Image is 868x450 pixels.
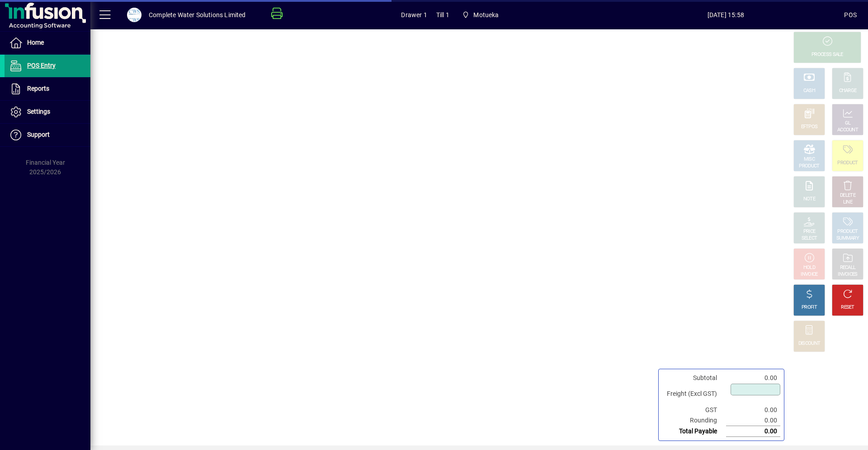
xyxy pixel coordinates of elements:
[811,51,843,58] div: PROCESS SALE
[27,108,50,115] span: Settings
[458,7,503,23] span: Motueka
[662,426,726,437] td: Total Payable
[662,383,726,405] td: Freight (Excl GST)
[27,131,50,138] span: Support
[5,124,90,146] a: Support
[801,271,817,278] div: INVOICE
[841,304,854,311] div: RESET
[607,8,844,22] span: [DATE] 15:58
[473,8,499,22] span: Motueka
[840,264,856,271] div: RECALL
[662,405,726,415] td: GST
[804,156,815,163] div: MISC
[844,8,857,22] div: POS
[726,405,780,415] td: 0.00
[803,196,815,203] div: NOTE
[843,199,852,206] div: LINE
[726,426,780,437] td: 0.00
[803,228,816,235] div: PRICE
[802,304,817,311] div: PROFIT
[5,78,90,100] a: Reports
[840,192,855,199] div: DELETE
[401,8,427,22] span: Drawer 1
[845,120,851,127] div: GL
[838,271,857,278] div: INVOICES
[662,415,726,426] td: Rounding
[799,163,819,170] div: PRODUCT
[836,235,859,242] div: SUMMARY
[798,340,820,347] div: DISCOUNT
[662,373,726,383] td: Subtotal
[27,39,44,46] span: Home
[837,160,858,167] div: PRODUCT
[27,62,56,69] span: POS Entry
[837,228,858,235] div: PRODUCT
[839,88,857,94] div: CHARGE
[837,127,858,134] div: ACCOUNT
[803,264,815,271] div: HOLD
[802,235,817,242] div: SELECT
[726,373,780,383] td: 0.00
[120,7,149,23] button: Profile
[436,8,449,22] span: Till 1
[149,8,246,22] div: Complete Water Solutions Limited
[5,101,90,123] a: Settings
[803,88,815,94] div: CASH
[5,32,90,54] a: Home
[27,85,49,92] span: Reports
[801,124,818,130] div: EFTPOS
[726,415,780,426] td: 0.00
